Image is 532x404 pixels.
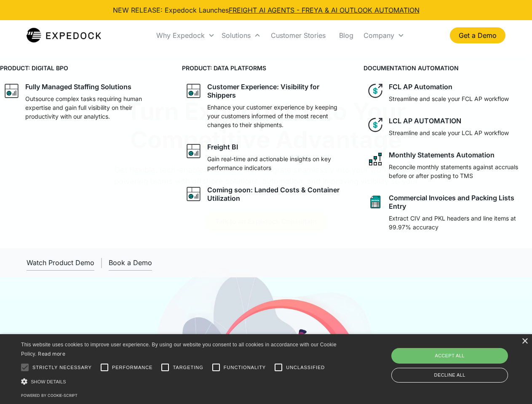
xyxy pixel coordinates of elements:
[31,379,66,384] span: Show details
[367,117,384,133] img: dollar icon
[38,351,65,357] a: Read more
[364,190,532,235] a: sheet iconCommercial Invoices and Packing Lists EntryExtract CIV and PKL headers and line items a...
[364,79,532,106] a: dollar iconFCL AP AutomationStreamline and scale your FCL AP workflow
[360,21,408,50] div: Company
[25,82,131,91] div: Fully Managed Staffing Solutions
[182,64,350,72] h4: PRODUCT: DATA PLATFORMS
[27,27,101,44] a: home
[367,151,384,167] img: network like icon
[207,154,347,172] p: Gain real-time and actionable insights on key performance indicators
[392,313,532,404] iframe: Chat Widget
[153,21,218,50] div: Why Expedock
[207,103,347,129] p: Enhance your customer experience by keeping your customers informed of the most recent changes to...
[389,117,461,125] div: LCL AP AUTOMATION
[21,342,337,357] span: This website uses cookies to improve user experience. By using our website you consent to all coo...
[364,64,532,72] h4: DOCUMENTATION AUTOMATION
[286,364,325,371] span: Unclassified
[207,82,347,99] div: Customer Experience: Visibility for Shippers
[389,82,452,91] div: FCL AP Automation
[389,214,529,231] p: Extract CIV and PKL headers and line items at 99.97% accuracy
[185,143,202,159] img: graph icon
[3,82,20,99] img: graph icon
[27,27,101,44] img: Expedock Logo
[389,128,509,137] p: Streamline and scale your LCL AP workflow
[389,162,529,180] p: Reconcile monthly statements against accruals before or after posting to TMS
[207,186,347,202] div: Coming soon: Landed Costs & Container Utilization
[389,94,509,103] p: Streamline and scale your FCL AP workflow
[21,393,78,398] a: Powered by cookie-script
[21,377,340,386] div: Show details
[109,255,152,271] a: Book a Demo
[229,6,420,14] a: FREIGHT AI AGENTS - FREYA & AI OUTLOOK AUTOMATION
[32,364,92,371] span: Strictly necessary
[367,82,384,99] img: dollar icon
[389,151,495,159] div: Monthly Statements Automation
[182,182,350,206] a: graph iconComing soon: Landed Costs & Container Utilization
[218,21,264,50] div: Solutions
[224,364,266,371] span: Functionality
[389,194,529,210] div: Commercial Invoices and Packing Lists Entry
[450,27,505,43] a: Get a Demo
[156,31,205,40] div: Why Expedock
[222,31,251,40] div: Solutions
[173,364,203,371] span: Targeting
[185,186,202,202] img: graph icon
[27,258,94,267] div: Watch Product Demo
[264,21,332,50] a: Customer Stories
[27,255,94,271] a: open lightbox
[207,143,238,151] div: Freight BI
[182,139,350,175] a: graph iconFreight BIGain real-time and actionable insights on key performance indicators
[332,21,360,50] a: Blog
[367,194,384,210] img: sheet icon
[112,364,153,371] span: Performance
[364,147,532,183] a: network like iconMonthly Statements AutomationReconcile monthly statements against accruals befor...
[109,258,152,267] div: Book a Demo
[364,31,394,40] div: Company
[182,79,350,133] a: graph iconCustomer Experience: Visibility for ShippersEnhance your customer experience by keeping...
[113,5,420,15] div: NEW RELEASE: Expedock Launches
[364,113,532,141] a: dollar iconLCL AP AUTOMATIONStreamline and scale your LCL AP workflow
[185,82,202,99] img: graph icon
[25,94,165,121] p: Outsource complex tasks requiring human expertise and gain full visibility on their productivity ...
